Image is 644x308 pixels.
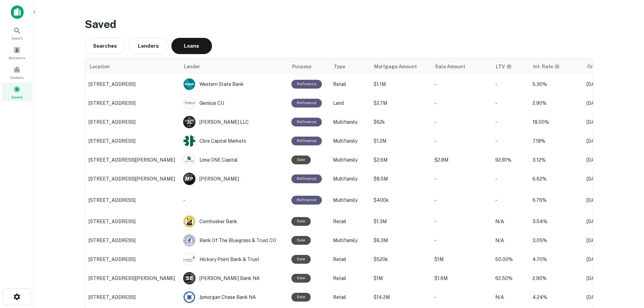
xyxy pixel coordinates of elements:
[11,94,22,100] span: Saved
[89,63,110,71] span: Location
[11,35,23,41] span: Search
[532,256,580,263] p: 4.70%
[532,156,580,164] p: 3.12%
[434,175,488,183] p: -
[333,175,367,183] p: Multifamily
[291,118,322,126] div: This loan purpose was for refinancing
[330,58,370,75] th: Type
[529,58,583,75] th: The interest rates displayed on the website are for informational purposes only and may be report...
[291,156,311,164] div: Sale
[183,116,285,128] div: [PERSON_NAME] LLC
[434,156,488,164] p: $2.8M
[89,275,176,281] p: [STREET_ADDRESS][PERSON_NAME]
[532,137,580,145] p: 7.18%
[374,256,428,263] p: $520k
[183,196,285,204] p: -
[374,99,428,107] p: $2.7M
[89,237,176,243] p: [STREET_ADDRESS]
[495,137,526,145] p: -
[89,256,176,262] p: [STREET_ADDRESS]
[434,196,488,204] p: -
[85,58,180,75] th: Location
[291,137,322,145] div: This loan purpose was for refinancing
[184,97,195,109] img: picture
[85,16,593,32] h3: Saved
[184,78,195,90] img: picture
[291,174,322,183] div: This loan purpose was for refinancing
[370,58,431,75] th: Mortgage Amount
[183,272,285,284] div: [PERSON_NAME] Bank NA
[374,275,428,282] p: $1M
[10,75,24,80] span: Contacts
[288,58,330,75] th: Purpose
[533,63,560,70] div: The interest rates displayed on the website are for informational purposes only and may be report...
[184,291,195,303] img: picture
[374,63,417,71] span: Mortgage Amount
[2,83,32,101] a: Saved
[183,253,285,265] div: Hickory Point Bank & Trust
[532,175,580,183] p: 6.62%
[128,38,169,54] button: Lenders
[333,237,367,244] p: Multifamily
[495,293,526,301] p: N/A
[291,80,322,88] div: This loan purpose was for refinancing
[374,196,428,204] p: $400k
[89,197,176,203] p: [STREET_ADDRESS]
[89,176,176,182] p: [STREET_ADDRESS][PERSON_NAME]
[374,237,428,244] p: $6.3M
[532,99,580,107] p: 2.90%
[434,275,488,282] p: $1.6M
[187,119,192,126] p: J L
[185,175,193,183] p: M P
[333,218,367,225] p: Retail
[184,154,195,166] img: picture
[496,63,505,70] h6: LTV
[495,118,526,126] p: -
[532,196,580,204] p: 6.76%
[89,81,176,87] p: [STREET_ADDRESS]
[89,138,176,144] p: [STREET_ADDRESS]
[495,196,526,204] p: -
[2,63,32,81] div: Contacts
[291,236,311,244] div: Sale
[434,256,488,263] p: $1M
[2,24,32,42] a: Search
[183,173,285,185] div: [PERSON_NAME]
[183,78,285,90] div: Western State Bank
[374,137,428,145] p: $1.2M
[374,293,428,301] p: $14.2M
[374,175,428,183] p: $8.5M
[89,100,176,106] p: [STREET_ADDRESS]
[184,254,195,265] img: picture
[11,5,24,19] img: capitalize-icon.png
[532,80,580,88] p: 5.30%
[291,293,311,301] div: Sale
[291,196,322,204] div: This loan purpose was for refinancing
[532,118,580,126] p: 18.00%
[374,118,428,126] p: $62k
[495,175,526,183] p: -
[186,275,193,282] p: S B
[374,156,428,164] p: $2.6M
[2,44,32,62] a: Borrowers
[532,237,580,244] p: 3.05%
[495,99,526,107] p: -
[431,58,492,75] th: Sale Amount
[334,63,345,71] span: Type
[434,118,488,126] p: -
[184,63,200,71] span: Lender
[291,99,322,107] div: This loan purpose was for refinancing
[183,97,285,109] div: Genisys CU
[374,218,428,225] p: $1.3M
[85,38,125,54] button: Searches
[333,118,367,126] p: Multifamily
[434,137,488,145] p: -
[183,234,285,246] div: Bank Of The Bluegrass & Trust CO
[495,275,526,282] p: 62.50%
[434,99,488,107] p: -
[89,294,176,300] p: [STREET_ADDRESS]
[171,38,212,54] button: Loans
